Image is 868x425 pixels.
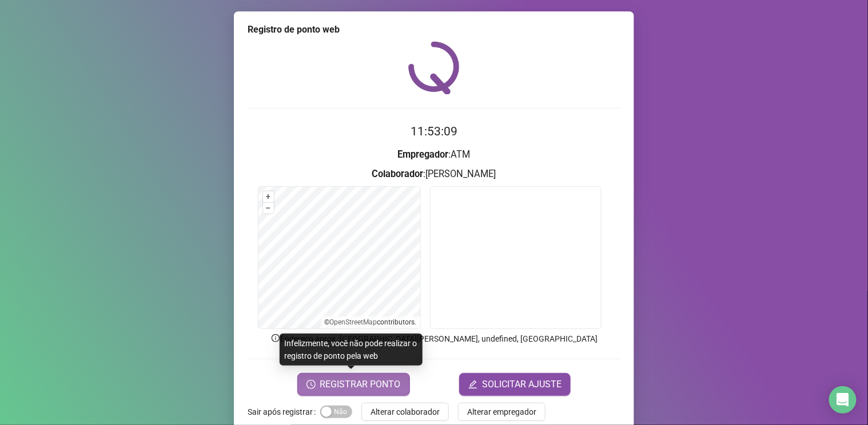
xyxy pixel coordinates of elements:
span: clock-circle [306,380,316,389]
span: Alterar empregador [467,406,536,418]
button: Alterar colaborador [361,403,449,421]
span: SOLICITAR AJUSTE [482,378,562,391]
li: © contributors. [325,318,417,326]
button: REGISTRAR PONTO [297,373,410,396]
time: 11:53:09 [411,125,457,138]
span: edit [468,380,477,389]
button: + [263,191,274,202]
div: Registro de ponto web [248,23,620,37]
button: editSOLICITAR AJUSTE [459,373,571,396]
strong: Empregador [398,149,449,160]
button: Alterar empregador [458,403,546,421]
h3: : [PERSON_NAME] [248,167,620,182]
span: Alterar colaborador [371,406,440,418]
strong: Colaborador [372,169,424,179]
h3: : ATM [248,147,620,162]
img: QRPoint [408,41,460,94]
label: Sair após registrar [248,403,320,421]
button: – [263,203,274,214]
p: Endereço aprox. : [GEOGRAPHIC_DATA][PERSON_NAME], undefined, [GEOGRAPHIC_DATA] [248,332,620,345]
div: Infelizmente, você não pode realizar o registro de ponto pela web [280,334,423,366]
span: info-circle [270,333,281,343]
div: Open Intercom Messenger [829,386,857,414]
span: REGISTRAR PONTO [320,378,401,391]
a: OpenStreetMap [330,318,377,326]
